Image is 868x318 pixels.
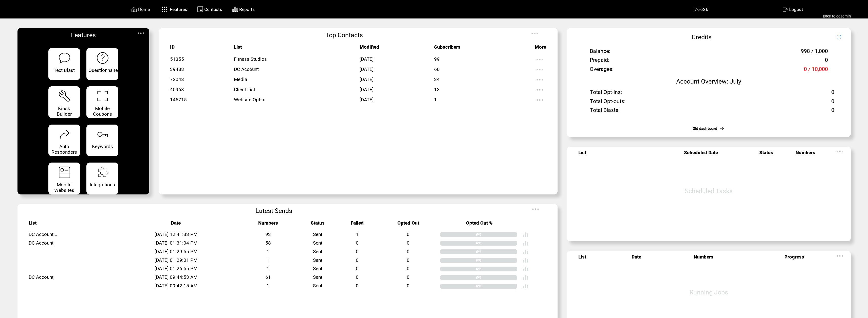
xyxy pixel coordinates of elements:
[96,90,109,103] img: coupons.svg
[170,77,184,82] span: 72048
[831,89,834,100] span: 0
[407,283,410,289] span: 0
[825,57,828,68] span: 0
[170,56,184,62] span: 51355
[93,106,112,117] span: Mobile Coupons
[86,48,118,80] a: Questionnaire
[86,125,118,156] a: Keywords
[159,4,188,14] a: Features
[58,166,71,179] img: mobile-websites.svg
[434,87,440,92] span: 13
[535,65,545,75] img: ellypsis.svg
[476,232,517,237] div: 0%
[535,85,545,95] img: ellypsis.svg
[434,44,460,54] span: Subscribers
[29,220,36,230] span: List
[578,150,586,160] span: List
[234,56,267,62] span: Fitness Studios
[58,51,71,64] img: text-blast.svg
[155,257,197,263] span: [DATE] 01:29:01 PM
[171,220,181,230] span: Date
[155,240,197,246] span: [DATE] 01:31:04 PM
[759,150,773,160] span: Status
[54,182,74,193] span: Mobile Websites
[360,56,374,62] span: [DATE]
[196,5,223,13] a: Contacts
[155,232,197,237] span: [DATE] 12:41:33 PM
[684,150,718,160] span: Scheduled Date
[232,6,238,12] img: chart.svg
[632,254,641,264] span: Date
[255,207,292,214] span: Latest Sends
[313,232,322,237] span: Sent
[685,187,733,195] span: Scheduled Tasks
[590,48,610,59] span: Balance:
[351,220,364,230] span: Failed
[267,266,269,271] span: 1
[155,274,197,280] span: [DATE] 09:44:53 AM
[590,107,620,118] span: Total Blasts:
[590,66,614,77] span: Overages:
[523,257,528,263] img: poll%20-%20white.svg
[407,266,410,271] span: 0
[51,144,77,155] span: Auto Responders
[356,257,359,263] span: 0
[170,44,175,54] span: ID
[136,28,146,38] img: ellypsis.svg
[170,7,187,12] span: Features
[155,266,197,271] span: [DATE] 01:26:55 PM
[58,128,71,141] img: auto-responders.svg
[155,283,197,289] span: [DATE] 09:42:15 AM
[535,95,545,105] img: ellypsis.svg
[325,31,363,39] span: Top Contacts
[86,163,118,194] a: Integrations
[590,98,625,109] span: Total Opt-outs:
[234,44,242,54] span: List
[258,220,278,230] span: Numbers
[434,67,440,72] span: 60
[476,275,517,280] div: 0%
[782,6,788,12] img: exit.svg
[407,240,410,246] span: 0
[90,182,115,188] span: Integrations
[360,44,379,54] span: Modified
[58,90,71,103] img: tool%201.svg
[835,147,845,157] img: ellypsis.svg
[197,6,203,12] img: contacts.svg
[523,232,528,237] img: poll%20-%20white.svg
[313,240,322,246] span: Sent
[96,128,109,141] img: keywords.svg
[170,87,184,92] span: 40968
[48,86,80,118] a: Kiosk Builder
[57,106,72,117] span: Kiosk Builder
[204,7,222,12] span: Contacts
[29,274,54,280] span: DC Account,
[155,249,197,254] span: [DATE] 01:29:55 PM
[578,254,586,264] span: List
[96,166,109,179] img: integrations.svg
[29,240,54,246] span: DC Account,
[407,232,410,237] span: 0
[823,14,851,18] a: Back to dcadmin
[313,257,322,263] span: Sent
[234,87,255,92] span: Client List
[48,125,80,156] a: Auto Responders
[789,7,803,12] span: Logout
[466,220,493,230] span: Opted Out %
[160,5,169,13] img: features.svg
[356,283,359,289] span: 0
[694,254,713,264] span: Numbers
[138,7,150,12] span: Home
[86,86,118,118] a: Mobile Coupons
[88,68,118,73] span: Questionnaire
[590,89,622,100] span: Total Opt-ins:
[356,232,359,237] span: 1
[676,78,741,85] span: Account Overview: July
[265,232,271,237] span: 93
[781,5,825,13] a: Logout
[29,232,57,237] span: DC Account...
[313,274,322,280] span: Sent
[530,28,540,38] img: ellypsis.svg
[360,97,374,103] span: [DATE]
[837,34,850,39] img: refresh.png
